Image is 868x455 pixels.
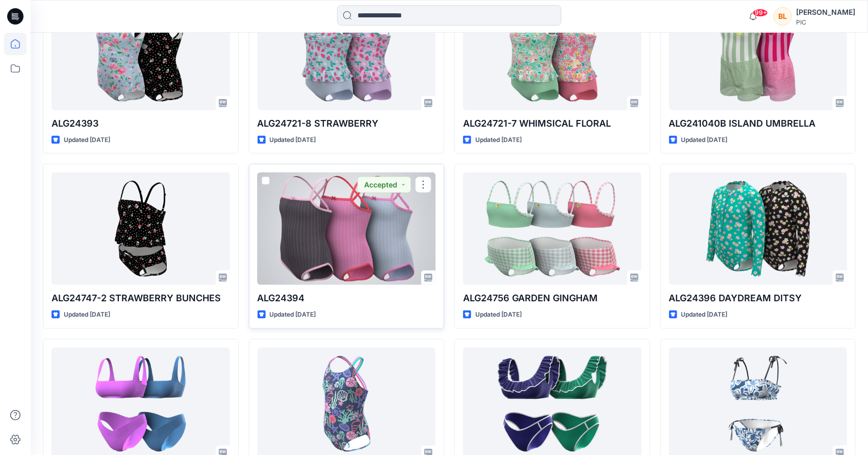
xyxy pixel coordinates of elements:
[463,116,642,131] p: ALG24721-7 WHIMSICAL FLORAL
[681,135,728,146] p: Updated [DATE]
[681,309,728,320] p: Updated [DATE]
[258,173,436,285] a: ALG24394
[774,7,792,26] div: BL
[64,309,110,320] p: Updated [DATE]
[669,116,848,131] p: ALG241040B ISLAND UMBRELLA
[463,173,642,285] a: ALG24756 GARDEN GINGHAM
[796,6,855,18] div: [PERSON_NAME]
[258,116,436,131] p: ALG24721-8 STRAWBERRY
[669,173,848,285] a: ALG24396 DAYDREAM DITSY
[463,291,642,305] p: ALG24756 GARDEN GINGHAM
[475,309,522,320] p: Updated [DATE]
[270,309,316,320] p: Updated [DATE]
[52,291,230,305] p: ALG24747-2 STRAWBERRY BUNCHES
[52,116,230,131] p: ALG24393
[475,135,522,146] p: Updated [DATE]
[52,173,230,285] a: ALG24747-2 STRAWBERRY BUNCHES
[753,9,768,17] span: 99+
[64,135,110,146] p: Updated [DATE]
[258,291,436,305] p: ALG24394
[669,291,848,305] p: ALG24396 DAYDREAM DITSY
[796,18,855,26] div: PIC
[270,135,316,146] p: Updated [DATE]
